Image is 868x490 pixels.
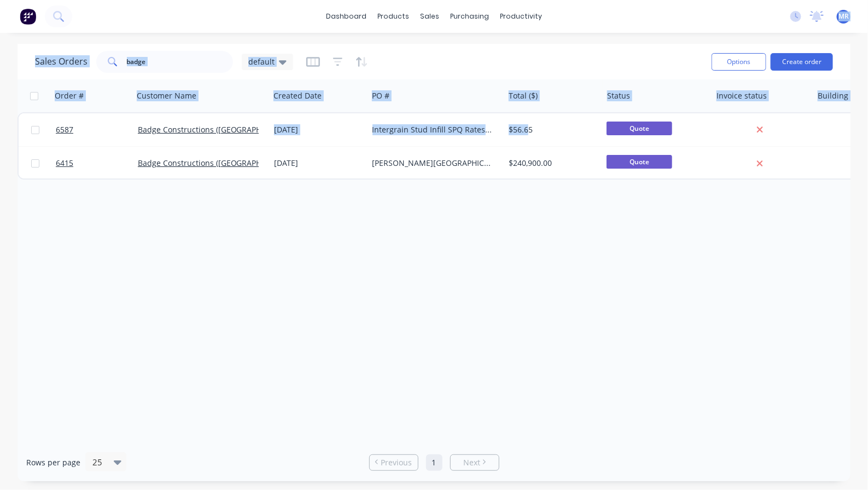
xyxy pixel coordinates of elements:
span: Quote [607,122,672,135]
span: Quote [607,155,672,169]
button: Create order [771,53,833,71]
div: $56.65 [509,124,593,135]
span: Next [463,457,480,468]
span: 6587 [56,124,73,135]
a: Badge Constructions ([GEOGRAPHIC_DATA]) Pty Ltd [138,158,323,168]
a: Next page [451,457,499,468]
div: purchasing [445,8,494,25]
span: MR [838,11,849,21]
span: default [248,56,275,67]
div: products [372,8,415,25]
div: productivity [494,8,547,25]
div: sales [415,8,445,25]
a: dashboard [321,8,372,25]
div: Customer Name [137,90,196,101]
div: PO # [372,90,389,101]
div: [PERSON_NAME][GEOGRAPHIC_DATA] [372,158,494,169]
img: Factory [20,8,36,25]
span: Rows per page [26,457,80,468]
div: Order # [55,90,84,101]
input: Search... [127,51,234,73]
div: [DATE] [274,158,364,169]
a: Previous page [370,457,418,468]
a: Badge Constructions ([GEOGRAPHIC_DATA]) Pty Ltd [138,124,323,135]
div: Intergrain Stud Infill SPQ Rates in [GEOGRAPHIC_DATA] [372,124,494,135]
a: 6415 [56,147,138,180]
div: Invoice status [716,90,767,101]
div: Status [607,90,630,101]
span: Previous [381,457,412,468]
h1: Sales Orders [35,56,88,67]
button: Options [712,53,766,71]
a: Page 1 is your current page [426,454,442,471]
ul: Pagination [365,454,504,471]
a: 6587 [56,113,138,146]
div: Total ($) [509,90,538,101]
div: [DATE] [274,124,364,135]
div: Created Date [273,90,322,101]
div: $240,900.00 [509,158,593,169]
span: 6415 [56,158,73,169]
